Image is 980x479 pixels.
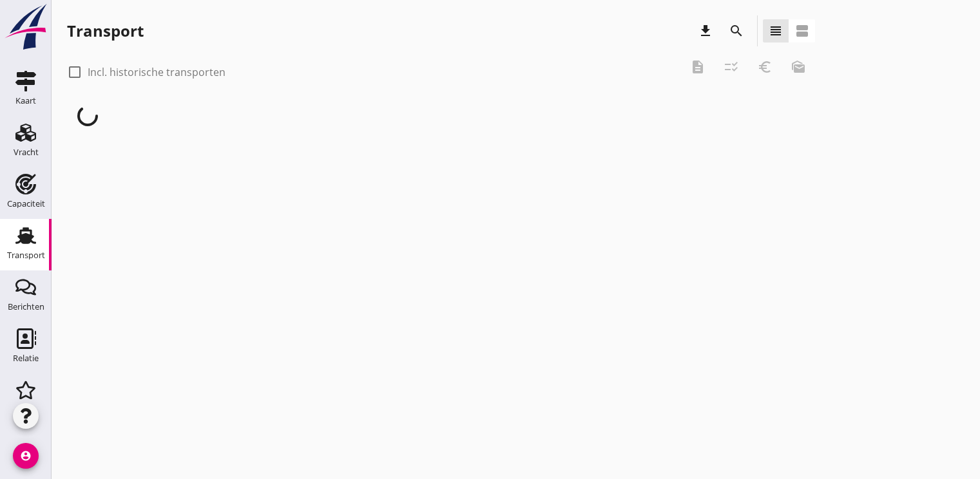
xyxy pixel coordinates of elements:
[13,443,39,469] i: account_circle
[729,23,744,39] i: search
[7,251,45,259] div: Transport
[7,200,45,208] div: Capaciteit
[3,3,49,51] img: logo-small.a267ee39.svg
[15,97,36,105] div: Kaart
[8,303,44,311] div: Berichten
[768,23,783,39] i: view_headline
[698,23,713,39] i: download
[67,21,144,41] div: Transport
[88,66,226,79] label: Incl. historische transporten
[14,148,39,156] div: Vracht
[13,354,39,362] div: Relatie
[794,23,810,39] i: view_agenda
